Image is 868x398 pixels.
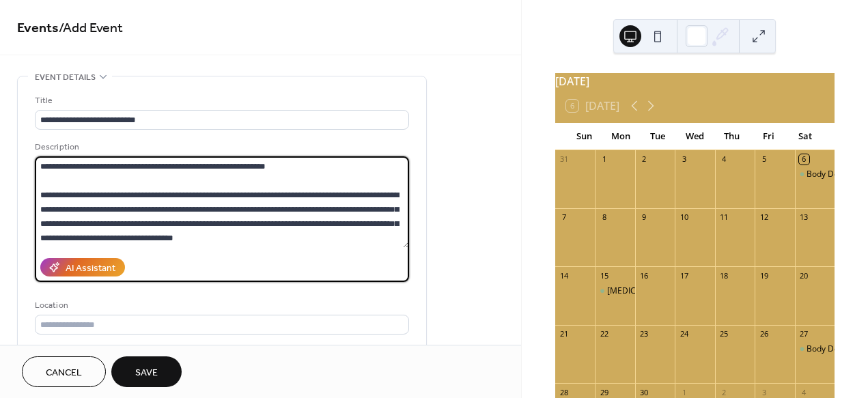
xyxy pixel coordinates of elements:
[135,366,158,380] span: Save
[679,212,689,223] div: 10
[795,343,835,355] div: Body Doubling Session
[639,154,649,165] div: 2
[759,329,769,339] div: 26
[639,387,649,397] div: 30
[679,387,689,397] div: 1
[599,387,609,397] div: 29
[599,154,609,165] div: 1
[559,270,570,281] div: 14
[35,140,406,154] div: Description
[17,15,59,42] a: Events
[46,366,82,380] span: Cancel
[759,212,769,223] div: 12
[759,154,769,165] div: 5
[750,123,787,150] div: Fri
[566,123,603,150] div: Sun
[799,387,809,397] div: 4
[35,94,406,108] div: Title
[719,270,729,281] div: 18
[555,73,835,89] div: [DATE]
[59,15,123,42] span: / Add Event
[799,154,809,165] div: 6
[559,387,570,397] div: 28
[759,270,769,281] div: 19
[559,212,570,223] div: 7
[607,285,768,297] div: [MEDICAL_DATA] [MEDICAL_DATA] Group
[719,154,729,165] div: 4
[799,270,809,281] div: 20
[603,123,640,150] div: Mon
[719,329,729,339] div: 25
[35,70,96,85] span: Event details
[719,387,729,397] div: 2
[599,270,609,281] div: 15
[787,123,824,150] div: Sat
[639,123,676,150] div: Tue
[679,154,689,165] div: 3
[639,270,649,281] div: 16
[639,212,649,223] div: 9
[66,261,115,276] div: AI Assistant
[22,356,106,387] button: Cancel
[799,212,809,223] div: 13
[599,329,609,339] div: 22
[679,329,689,339] div: 24
[713,123,750,150] div: Thu
[35,298,406,313] div: Location
[676,123,713,150] div: Wed
[759,387,769,397] div: 3
[719,212,729,223] div: 11
[40,258,125,276] button: AI Assistant
[111,356,182,387] button: Save
[559,154,570,165] div: 31
[795,169,835,180] div: Body Doubling Session
[599,212,609,223] div: 8
[595,285,634,297] div: Eating Disorder Peer Support Group
[639,329,649,339] div: 23
[679,270,689,281] div: 17
[559,329,570,339] div: 21
[799,329,809,339] div: 27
